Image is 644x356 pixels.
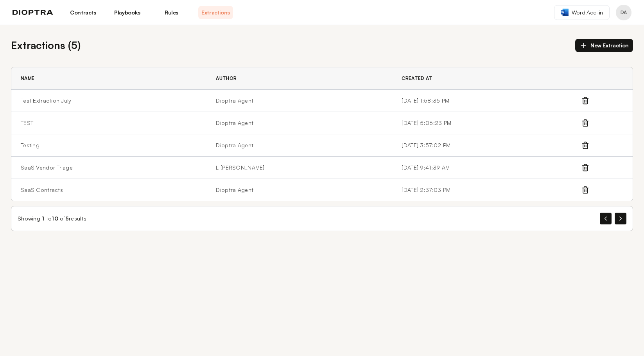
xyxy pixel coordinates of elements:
[154,6,189,19] a: Rules
[18,215,86,222] div: Showing to of results
[65,215,69,222] span: 5
[110,6,145,19] a: Playbooks
[13,10,53,15] img: logo
[206,90,392,112] td: Dioptra Agent
[561,9,569,16] img: word
[615,213,626,224] button: Next
[11,112,206,134] td: TEST
[206,112,392,134] td: Dioptra Agent
[198,6,233,19] a: Extractions
[52,215,58,222] span: 10
[11,67,206,90] th: Name
[11,179,206,201] td: SaaS Contracts
[554,5,610,20] a: Word Add-in
[392,157,581,179] td: [DATE] 9:41:39 AM
[392,90,581,112] td: [DATE] 1:58:35 PM
[206,157,392,179] td: L [PERSON_NAME]
[392,179,581,201] td: [DATE] 2:37:03 PM
[392,112,581,134] td: [DATE] 5:06:23 PM
[392,67,581,90] th: Created At
[575,39,633,52] button: New Extraction
[206,134,392,157] td: Dioptra Agent
[11,38,81,53] h2: Extractions ( 5 )
[66,6,100,19] a: Contracts
[572,9,603,16] span: Word Add-in
[206,179,392,201] td: Dioptra Agent
[616,5,631,20] button: Profile menu
[11,157,206,179] td: SaaS Vendor Triage
[11,134,206,157] td: Testing
[392,134,581,157] td: [DATE] 3:57:02 PM
[42,215,44,222] span: 1
[600,213,612,224] button: Previous
[206,67,392,90] th: Author
[11,90,206,112] td: Test Extraction July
